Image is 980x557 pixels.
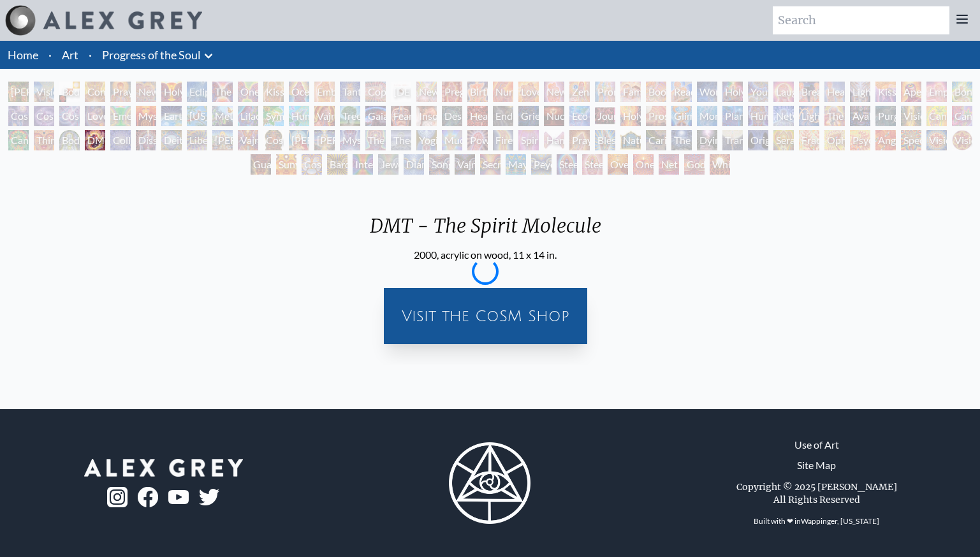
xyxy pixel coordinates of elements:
[391,82,411,102] div: [DEMOGRAPHIC_DATA] Embryo
[773,130,794,150] div: Seraphic Transport Docking on the Third Eye
[901,106,921,126] div: Vision Tree
[901,82,921,102] div: Aperture
[722,106,743,126] div: Planetary Prayers
[926,82,947,102] div: Empowerment
[773,106,794,126] div: Networks
[748,130,768,150] div: Original Face
[442,106,462,126] div: Despair
[102,46,201,64] a: Progress of the Soul
[722,130,743,150] div: Transfiguration
[416,82,437,102] div: Newborn
[84,41,97,69] li: ·
[34,106,54,126] div: Cosmic Artist
[799,82,819,102] div: Breathing
[110,106,131,126] div: Emerald Grail
[314,106,335,126] div: Vajra Horse
[797,458,836,473] a: Site Map
[107,487,128,507] img: ig-logo.png
[926,106,947,126] div: Cannabis Mudra
[569,82,590,102] div: Zena Lotus
[314,130,335,150] div: [PERSON_NAME]
[671,106,692,126] div: Glimpsing the Empyrean
[238,106,258,126] div: Lilacs
[302,154,322,175] div: Cosmic Elf
[736,481,897,493] div: Copyright © 2025 [PERSON_NAME]
[168,490,189,505] img: youtube-logo.png
[263,130,284,150] div: Cosmic [DEMOGRAPHIC_DATA]
[360,247,611,263] div: 2000, acrylic on wood, 11 x 14 in.
[824,130,845,150] div: Ophanic Eyelash
[824,82,845,102] div: Healing
[557,154,577,175] div: Steeplehead 1
[187,82,207,102] div: Eclipse
[710,154,730,175] div: White Light
[455,154,475,175] div: Vajra Being
[926,130,947,150] div: Vision Crystal
[416,106,437,126] div: Insomnia
[646,106,666,126] div: Prostration
[749,511,884,532] div: Built with ❤ in
[365,106,386,126] div: Gaia
[824,106,845,126] div: The Shulgins and their Alchemical Angels
[518,82,539,102] div: Love Circuit
[340,82,360,102] div: Tantra
[467,106,488,126] div: Headache
[506,154,526,175] div: Mayan Being
[850,130,870,150] div: Psychomicrograph of a Fractal Paisley Cherub Feather Tip
[365,130,386,150] div: The Seer
[684,154,705,175] div: Godself
[875,82,896,102] div: Kiss of the [MEDICAL_DATA]
[391,130,411,150] div: Theologue
[697,82,717,102] div: Wonder
[251,154,271,175] div: Guardian of Infinite Vision
[620,82,641,102] div: Family
[569,130,590,150] div: Praying Hands
[85,82,105,102] div: Contemplation
[633,154,654,175] div: One
[276,154,296,175] div: Sunyata
[289,130,309,150] div: [PERSON_NAME]
[850,106,870,126] div: Ayahuasca Visitation
[289,106,309,126] div: Humming Bird
[748,106,768,126] div: Human Geometry
[620,130,641,150] div: Nature of Mind
[136,106,156,126] div: Mysteriosa 2
[8,48,38,62] a: Home
[238,130,258,150] div: Vajra Guru
[544,130,564,150] div: Hands that See
[722,82,743,102] div: Holy Family
[442,130,462,150] div: Mudra
[518,106,539,126] div: Grieving
[801,516,879,526] a: Wappinger, [US_STATE]
[212,82,233,102] div: The Kiss
[799,130,819,150] div: Fractal Eyes
[850,82,870,102] div: Lightweaver
[773,6,949,34] input: Search
[544,106,564,126] div: Nuclear Crucifixion
[136,130,156,150] div: Dissectional Art for Tool's Lateralus CD
[875,130,896,150] div: Angel Skin
[391,106,411,126] div: Fear
[365,82,386,102] div: Copulating
[697,130,717,150] div: Dying
[697,106,717,126] div: Monochord
[378,154,399,175] div: Jewel Being
[582,154,603,175] div: Steeplehead 2
[671,130,692,150] div: The Soul Finds It's Way
[429,154,450,175] div: Song of Vajra Being
[794,437,839,452] a: Use of Art
[416,130,437,150] div: Yogi & the Möbius Sphere
[748,82,768,102] div: Young & Old
[8,106,29,126] div: Cosmic Creativity
[340,106,360,126] div: Tree & Person
[569,106,590,126] div: Eco-Atlas
[43,41,57,69] li: ·
[595,130,615,150] div: Blessing Hand
[8,82,29,102] div: [PERSON_NAME] & Eve
[263,82,284,102] div: Kissing
[353,154,373,175] div: Interbeing
[493,130,513,150] div: Firewalking
[212,130,233,150] div: [PERSON_NAME]
[289,82,309,102] div: Ocean of Love Bliss
[799,106,819,126] div: Lightworker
